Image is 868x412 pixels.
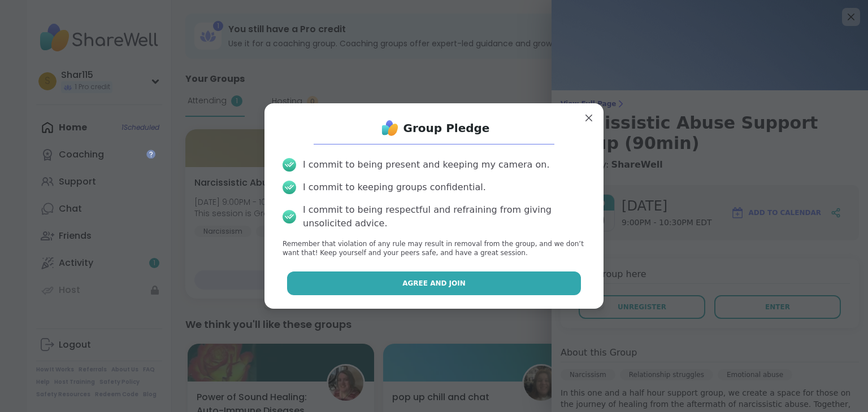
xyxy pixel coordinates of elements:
button: Agree and Join [287,271,581,295]
span: Agree and Join [402,278,466,288]
p: Remember that violation of any rule may result in removal from the group, and we don’t want that!... [283,239,585,258]
img: ShareWell Logo [379,117,401,139]
div: I commit to being present and keeping my camera on. [303,158,549,172]
div: I commit to being respectful and refraining from giving unsolicited advice. [303,203,585,230]
iframe: Spotlight [146,150,155,159]
h1: Group Pledge [403,120,490,136]
div: I commit to keeping groups confidential. [303,181,486,194]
